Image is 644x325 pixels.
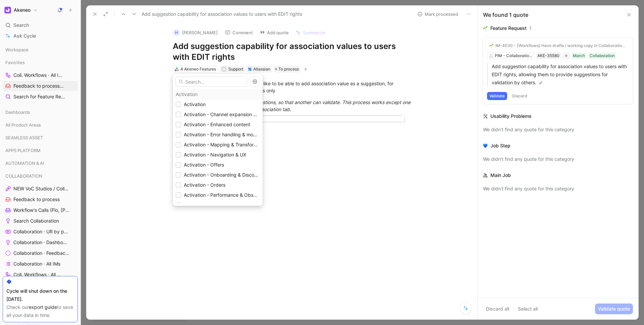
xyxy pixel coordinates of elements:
[184,162,224,168] span: Activation - Offers
[184,182,225,188] span: Activation - Orders
[184,152,246,157] span: Activation - Navigation & UX
[184,101,206,107] span: Activation
[184,122,250,127] span: Activation - Enhanced content
[184,132,270,137] span: Activation - Error handling & monitoring
[184,192,273,198] span: Activation - Performance & Observability
[175,77,247,87] input: Search...
[184,202,254,208] span: Activation - Product information
[184,172,264,178] span: Activation - Onboarding & Discovery
[184,111,274,117] span: Activation - Channel expansion & Factory
[184,142,268,147] span: Activation - Mapping & Transformation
